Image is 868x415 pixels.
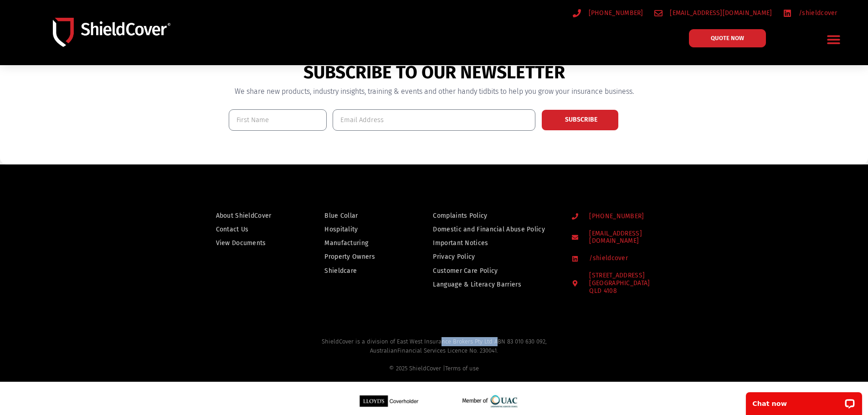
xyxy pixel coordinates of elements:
[216,210,286,221] a: About ShieldCover
[433,251,475,262] span: Privacy Policy
[433,224,545,235] span: Domestic and Financial Abuse Policy
[324,237,394,249] a: Manufacturing
[216,237,286,249] a: View Documents
[796,7,837,19] span: /shieldcover
[668,7,772,19] span: [EMAIL_ADDRESS][DOMAIN_NAME]
[324,265,357,277] span: Shieldcare
[324,224,394,235] a: Hospitality
[573,7,643,19] a: [PHONE_NUMBER]
[397,347,498,354] span: Financial Services Licence No. 230041.
[654,7,772,19] a: [EMAIL_ADDRESS][DOMAIN_NAME]
[53,18,170,46] img: Shield-Cover-Underwriting-Australia-logo-full
[324,265,394,277] a: Shieldcare
[229,109,327,131] input: First Name
[433,237,488,249] span: Important Notices
[572,255,683,262] a: /shieldcover
[324,251,394,262] a: Property Owners
[587,255,628,262] span: /shieldcover
[740,386,868,415] iframe: LiveChat chat widget
[216,210,272,221] span: About ShieldCover
[324,224,358,235] span: Hospitality
[783,7,837,19] a: /shieldcover
[711,35,744,41] span: QUOTE NOW
[229,62,640,83] h2: SUBSCRIBE TO OUR NEWSLETTER
[433,265,498,277] span: Customer Care Policy
[589,287,650,295] div: QLD 4108
[433,224,554,235] a: Domestic and Financial Abuse Policy
[586,7,643,19] span: [PHONE_NUMBER]
[16,364,852,373] div: © 2025 ShieldCover |
[324,210,394,221] a: Blue Collar
[16,337,852,373] h2: ShieldCover is a division of East West Insurance Brokers Pty Ltd ABN 83 010 630 092,
[589,280,650,295] div: [GEOGRAPHIC_DATA]
[324,251,375,262] span: Property Owners
[823,29,845,50] div: Menu Toggle
[587,213,644,220] span: [PHONE_NUMBER]
[433,279,554,290] a: Language & Literacy Barriers
[689,29,766,47] a: QUOTE NOW
[324,237,368,249] span: Manufacturing
[572,213,683,220] a: [PHONE_NUMBER]
[216,237,266,249] span: View Documents
[433,237,554,249] a: Important Notices
[433,210,554,221] a: Complaints Policy
[433,279,521,290] span: Language & Literacy Barriers
[216,224,249,235] span: Contact Us
[433,265,554,277] a: Customer Care Policy
[216,224,286,235] a: Contact Us
[445,365,479,372] a: Terms of use
[433,251,554,262] a: Privacy Policy
[572,230,683,246] a: [EMAIL_ADDRESS][DOMAIN_NAME]
[333,109,535,131] input: Email Address
[587,272,650,295] span: [STREET_ADDRESS]
[229,88,640,95] h3: We share new products, industry insights, training & events and other handy tidbits to help you g...
[324,210,358,221] span: Blue Collar
[565,117,597,123] span: SUBSCRIBE
[541,109,619,131] button: SUBSCRIBE
[433,210,487,221] span: Complaints Policy
[16,346,852,373] div: Australian
[587,230,683,246] span: [EMAIL_ADDRESS][DOMAIN_NAME]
